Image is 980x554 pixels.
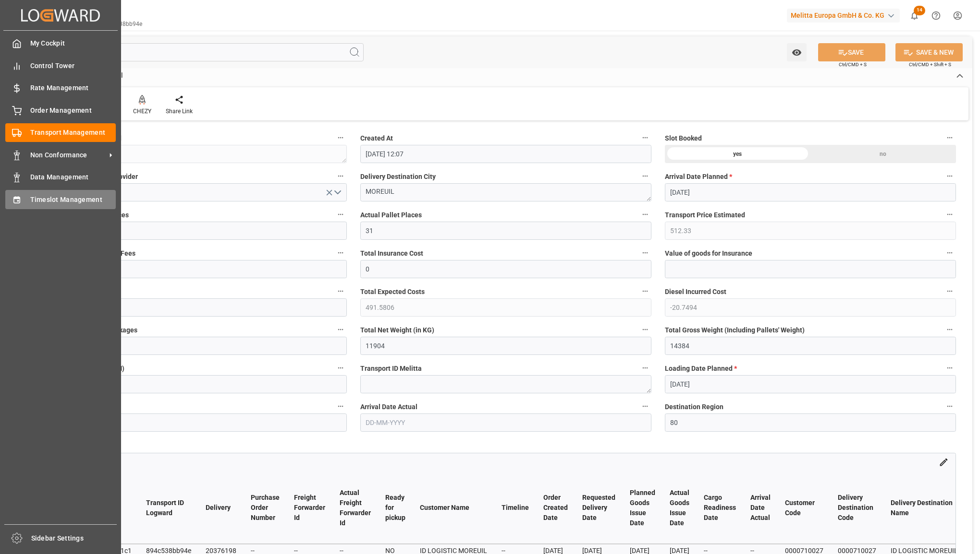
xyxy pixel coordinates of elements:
[334,170,347,182] button: Transport Service Provider
[360,413,651,432] input: DD-MM-YYYY
[623,472,662,544] th: Planned Goods Issue Date
[360,172,436,182] span: Delivery Destination City
[334,285,347,297] button: Diesel Cost Ratio (%)
[665,210,745,220] span: Transport Price Estimated
[56,183,347,201] button: open menu
[360,183,651,201] textarea: MOREUIL
[909,61,951,68] span: Ctrl/CMD + Shift + S
[943,131,956,144] button: Slot Booked
[30,83,116,93] span: Rate Management
[5,34,116,53] a: My Cockpit
[787,43,807,61] button: open menu
[895,43,963,61] button: SAVE & NEW
[30,128,116,138] span: Transport Management
[360,145,651,163] input: DD-MM-YYYY HH:MM
[31,533,117,543] span: Sidebar Settings
[810,145,956,163] div: no
[139,472,198,544] th: Transport ID Logward
[904,5,925,26] button: show 14 new notifications
[943,208,956,221] button: Transport Price Estimated
[778,472,831,544] th: Customer Code
[244,472,287,544] th: Purchase Order Number
[665,364,737,374] span: Loading Date Planned
[5,79,116,97] a: Rate Management
[44,43,364,61] input: Search Fields
[839,61,867,68] span: Ctrl/CMD + S
[287,472,332,544] th: Freight Forwarder Id
[639,247,651,259] button: Total Insurance Cost
[943,285,956,297] button: Diesel Incurred Cost
[787,9,900,23] div: Melitta Europa GmbH & Co. KG
[943,400,956,413] button: Destination Region
[665,325,805,335] span: Total Gross Weight (Including Pallets' Weight)
[494,472,536,544] th: Timeline
[5,168,116,187] a: Data Management
[943,247,956,259] button: Value of goods for Insurance
[360,287,425,297] span: Total Expected Costs
[831,472,883,544] th: Delivery Destination Code
[575,472,623,544] th: Requested Delivery Date
[332,472,378,544] th: Actual Freight Forwarder Id
[5,123,116,142] a: Transport Management
[378,472,413,544] th: Ready for pickup
[413,472,494,544] th: Customer Name
[133,107,151,116] div: CHEZY
[56,413,347,432] input: DD-MM-YYYY
[334,208,347,221] button: Estimated Pallet Places
[665,248,752,259] span: Value of goods for Insurance
[360,248,423,259] span: Total Insurance Cost
[697,472,743,544] th: Cargo Readiness Date
[925,5,947,26] button: Help Center
[662,472,697,544] th: Actual Goods Issue Date
[665,183,956,201] input: DD-MM-YYYY
[334,131,347,144] button: Transport ID Logward
[5,101,116,119] a: Order Management
[334,247,347,259] button: Additional Transport Fees
[665,172,732,182] span: Arrival Date Planned
[818,43,885,61] button: SAVE
[914,6,925,15] span: 14
[198,472,244,544] th: Delivery
[334,362,347,374] button: Total Volume (in CDM)
[639,208,651,221] button: Actual Pallet Places
[30,195,116,205] span: Timeslot Management
[360,325,434,335] span: Total Net Weight (in KG)
[943,170,956,182] button: Arrival Date Planned *
[639,170,651,182] button: Delivery Destination City
[5,190,116,209] a: Timeslot Management
[334,400,347,413] button: Loading Date Actual
[30,38,116,48] span: My Cockpit
[360,402,417,412] span: Arrival Date Actual
[665,145,810,163] div: yes
[883,472,965,544] th: Delivery Destination Name
[639,362,651,374] button: Transport ID Melitta
[30,172,116,182] span: Data Management
[665,375,956,393] input: DD-MM-YYYY
[787,6,904,24] button: Melitta Europa GmbH & Co. KG
[30,61,116,71] span: Control Tower
[360,364,422,374] span: Transport ID Melitta
[536,472,575,544] th: Order Created Date
[30,150,106,160] span: Non Conformance
[334,323,347,336] button: Total Number Of Packages
[360,133,393,143] span: Created At
[30,106,116,116] span: Order Management
[665,402,723,412] span: Destination Region
[639,285,651,297] button: Total Expected Costs
[743,472,778,544] th: Arrival Date Actual
[665,133,702,143] span: Slot Booked
[56,145,347,163] textarea: 894c538bb94e
[639,323,651,336] button: Total Net Weight (in KG)
[639,400,651,413] button: Arrival Date Actual
[943,323,956,336] button: Total Gross Weight (Including Pallets' Weight)
[665,287,726,297] span: Diesel Incurred Cost
[943,362,956,374] button: Loading Date Planned *
[360,210,422,220] span: Actual Pallet Places
[166,107,193,116] div: Share Link
[5,56,116,75] a: Control Tower
[639,131,651,144] button: Created At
